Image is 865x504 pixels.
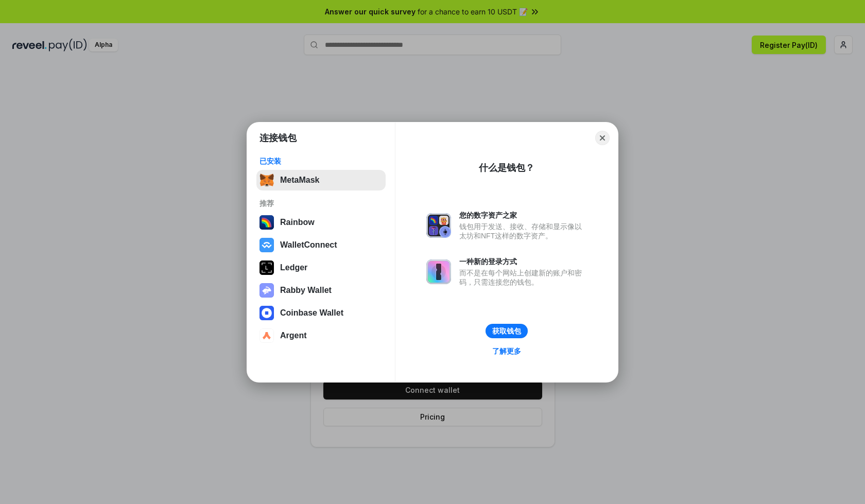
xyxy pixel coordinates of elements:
[486,344,527,358] a: 了解更多
[256,170,386,190] button: MetaMask
[280,286,332,295] div: Rabby Wallet
[280,218,315,227] div: Rainbow
[459,211,587,220] div: 您的数字资产之家
[256,257,386,278] button: Ledger
[280,331,307,340] div: Argent
[259,306,274,320] img: svg+xml,%3Csvg%20width%3D%2228%22%20height%3D%2228%22%20viewBox%3D%220%200%2028%2028%22%20fill%3D...
[256,212,386,233] button: Rainbow
[426,213,451,238] img: svg+xml,%3Csvg%20xmlns%3D%22http%3A%2F%2Fwww.w3.org%2F2000%2Fsvg%22%20fill%3D%22none%22%20viewBox...
[479,162,534,174] div: 什么是钱包？
[259,132,297,144] h1: 连接钱包
[459,222,587,240] div: 钱包用于发送、接收、存储和显示像以太坊和NFT这样的数字资产。
[256,235,386,255] button: WalletConnect
[426,259,451,284] img: svg+xml,%3Csvg%20xmlns%3D%22http%3A%2F%2Fwww.w3.org%2F2000%2Fsvg%22%20fill%3D%22none%22%20viewBox...
[280,308,343,318] div: Coinbase Wallet
[259,328,274,343] img: svg+xml,%3Csvg%20width%3D%2228%22%20height%3D%2228%22%20viewBox%3D%220%200%2028%2028%22%20fill%3D...
[492,326,521,336] div: 获取钱包
[280,240,337,250] div: WalletConnect
[256,280,386,301] button: Rabby Wallet
[259,283,274,298] img: svg+xml,%3Csvg%20xmlns%3D%22http%3A%2F%2Fwww.w3.org%2F2000%2Fsvg%22%20fill%3D%22none%22%20viewBox...
[256,303,386,323] button: Coinbase Wallet
[280,263,307,272] div: Ledger
[259,199,383,208] div: 推荐
[259,173,274,187] img: svg+xml,%3Csvg%20fill%3D%22none%22%20height%3D%2233%22%20viewBox%3D%220%200%2035%2033%22%20width%...
[259,215,274,230] img: svg+xml,%3Csvg%20width%3D%22120%22%20height%3D%22120%22%20viewBox%3D%220%200%20120%20120%22%20fil...
[486,324,528,338] button: 获取钱包
[259,238,274,252] img: svg+xml,%3Csvg%20width%3D%2228%22%20height%3D%2228%22%20viewBox%3D%220%200%2028%2028%22%20fill%3D...
[280,176,319,185] div: MetaMask
[259,157,383,166] div: 已安装
[595,131,610,145] button: Close
[256,325,386,346] button: Argent
[492,346,521,356] div: 了解更多
[259,260,274,275] img: svg+xml,%3Csvg%20xmlns%3D%22http%3A%2F%2Fwww.w3.org%2F2000%2Fsvg%22%20width%3D%2228%22%20height%3...
[459,257,587,266] div: 一种新的登录方式
[459,268,587,287] div: 而不是在每个网站上创建新的账户和密码，只需连接您的钱包。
